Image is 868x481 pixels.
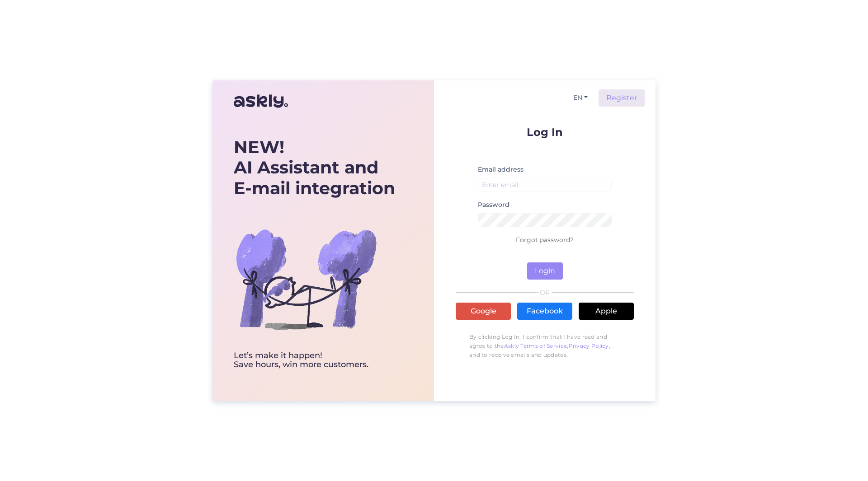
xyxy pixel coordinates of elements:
[234,136,284,158] b: NEW!
[234,207,378,351] img: bg-askly
[456,328,634,364] p: By clicking Log In, I confirm that I have read and agree to the , , and to receive emails and upd...
[478,165,524,174] label: Email address
[456,303,511,320] a: Google
[579,303,634,320] a: Apple
[538,290,552,296] span: OR
[516,236,574,244] a: Forgot password?
[570,91,591,104] button: EN
[234,90,288,112] img: Askly
[517,303,572,320] a: Facebook
[478,178,612,192] input: Enter email
[599,89,645,107] a: Register
[527,262,563,280] button: Login
[569,342,609,349] a: Privacy Policy
[234,351,395,369] div: Let’s make it happen! Save hours, win more customers.
[478,200,509,210] label: Password
[504,342,567,349] a: Askly Terms of Service
[456,126,634,138] p: Log In
[234,137,395,199] div: AI Assistant and E-mail integration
